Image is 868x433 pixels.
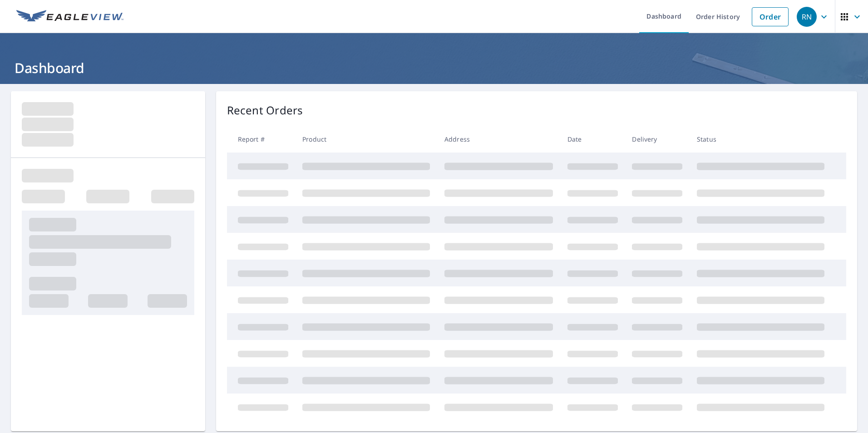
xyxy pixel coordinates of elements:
th: Product [295,126,437,153]
th: Date [560,126,625,153]
img: EV Logo [16,10,123,24]
a: Order [752,7,789,26]
th: Report # [227,126,296,153]
h1: Dashboard [11,59,857,77]
p: Recent Orders [227,102,303,118]
th: Status [690,126,832,153]
th: Address [437,126,560,153]
th: Delivery [625,126,690,153]
div: RN [797,7,817,27]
